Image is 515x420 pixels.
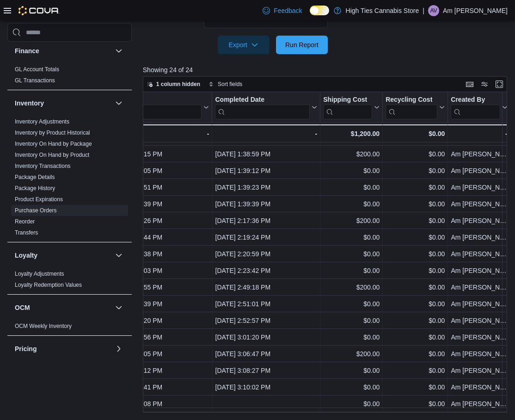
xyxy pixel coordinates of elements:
button: Display options [479,79,490,90]
div: [DATE] 3:00:56 PM [107,332,209,343]
a: Feedback [259,1,306,20]
button: Inventory [15,99,111,108]
div: [DATE] 1:37:39 PM [107,199,209,210]
div: $0.00 [323,365,380,377]
div: $0.00 [386,399,445,410]
div: $0.00 [323,299,380,310]
div: Am [PERSON_NAME] [451,232,507,243]
div: [DATE] 1:35:51 PM [107,182,209,193]
span: Loyalty Redemption Values [15,281,82,289]
h3: OCM [15,303,30,312]
div: Inventory [7,116,132,242]
div: $1,200.00 [323,128,380,139]
div: Loyalty [7,268,132,294]
div: $0.00 [323,249,380,260]
div: Am Villeneuve [428,5,439,16]
div: $0.00 [386,166,445,177]
a: Loyalty Adjustments [15,271,64,277]
div: $0.00 [386,349,445,360]
div: - [107,128,209,139]
div: $200.00 [323,349,380,360]
span: Export [223,36,264,54]
div: Created On [107,96,202,119]
div: [DATE] 3:08:27 PM [215,365,317,377]
div: $0.00 [323,166,380,177]
span: Feedback [274,6,302,15]
div: - [451,128,507,139]
span: GL Account Totals [15,66,59,73]
div: $0.00 [386,282,445,293]
div: Am [PERSON_NAME] [451,216,507,227]
div: Am [PERSON_NAME] [451,182,507,193]
div: [DATE] 3:01:20 PM [215,332,317,343]
div: $0.00 [323,399,380,410]
div: [DATE] 3:08:12 PM [107,365,209,377]
a: Reorder [15,218,35,225]
div: [DATE] 2:23:03 PM [107,266,209,277]
a: Transfers [15,229,38,236]
div: [DATE] 1:39:12 PM [215,166,317,177]
div: [DATE] 2:18:44 PM [107,232,209,243]
a: Loyalty Redemption Values [15,282,82,288]
div: Completed Date [215,96,310,119]
span: Purchase Orders [15,207,57,214]
div: $0.00 [386,365,445,377]
span: Reorder [15,218,35,225]
button: Finance [15,46,111,56]
a: Inventory On Hand by Product [15,152,89,158]
a: OCM Weekly Inventory [15,323,72,329]
div: [DATE] 3:10:02 PM [215,382,317,393]
div: Am [PERSON_NAME] [451,166,507,177]
div: $0.00 [386,315,445,327]
div: Recycling Cost [386,96,437,119]
div: $0.00 [323,232,380,243]
div: [DATE] 2:20:59 PM [215,249,317,260]
a: Purchase Orders [15,207,57,214]
div: $0.00 [386,149,445,160]
div: - [215,128,317,139]
div: Am [PERSON_NAME] [451,332,507,343]
div: $0.00 [323,266,380,277]
div: $0.00 [323,315,380,327]
span: Sort fields [218,80,242,88]
div: [DATE] 2:17:36 PM [215,216,317,227]
div: [DATE] 1:38:59 PM [215,149,317,160]
div: [DATE] 2:20:38 PM [107,249,209,260]
button: Inventory [113,98,124,109]
div: Completed Date [215,96,310,105]
div: [DATE] 2:51:01 PM [215,299,317,310]
div: [DATE] 1:34:05 PM [107,166,209,177]
a: GL Transactions [15,77,55,84]
div: $0.00 [386,249,445,260]
button: Keyboard shortcuts [464,79,475,90]
span: Package History [15,185,55,192]
div: $0.00 [386,382,445,393]
button: Created By [451,96,507,119]
h3: Finance [15,46,39,56]
div: [DATE] 2:16:26 PM [107,216,209,227]
div: $0.00 [386,266,445,277]
a: Package History [15,185,55,191]
div: Am [PERSON_NAME] [451,266,507,277]
p: | [423,5,424,16]
button: OCM [15,303,111,312]
button: Loyalty [113,250,124,261]
button: Pricing [15,344,111,353]
button: 1 column hidden [143,79,204,90]
div: [DATE] 1:39:23 PM [215,182,317,193]
span: Inventory On Hand by Package [15,140,92,148]
div: $0.00 [386,332,445,343]
span: Package Details [15,173,55,181]
div: [DATE] 3:06:47 PM [215,349,317,360]
div: $0.00 [323,382,380,393]
div: Am [PERSON_NAME] [451,399,507,410]
div: $0.00 [386,199,445,210]
span: Inventory Adjustments [15,118,69,125]
div: $200.00 [323,216,380,227]
a: Inventory On Hand by Package [15,141,92,147]
div: [DATE] 2:45:55 PM [107,282,209,293]
div: [DATE] 2:19:24 PM [215,232,317,243]
div: Am [PERSON_NAME] [451,382,507,393]
button: Shipping Cost [323,96,380,119]
a: GL Account Totals [15,66,59,73]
